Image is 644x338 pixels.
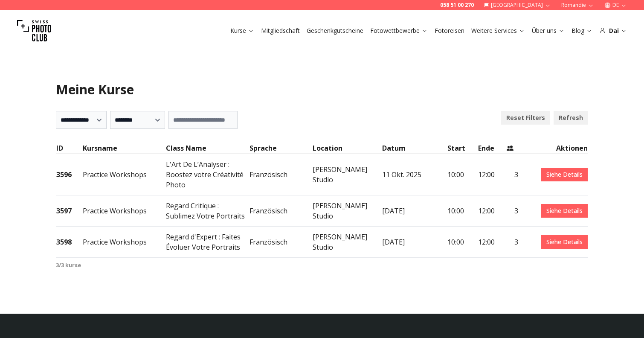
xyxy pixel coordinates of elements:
[82,154,166,195] td: Practice Workshops
[506,227,519,258] td: 3
[532,26,565,35] a: Über uns
[56,195,82,227] td: 3597
[227,25,258,37] button: Kurse
[307,26,363,35] a: Geschenkgutscheine
[56,82,588,97] h1: Meine Kurse
[230,26,254,35] a: Kurse
[506,114,545,122] b: Reset Filters
[431,25,468,37] button: Fotoreisen
[165,227,249,258] td: Regard d'Expert : Faites Évoluer Votre Portraits
[447,195,478,227] td: 10:00
[56,261,81,269] b: 3 / 3 kurse
[82,143,166,154] th: Kursname
[528,25,568,37] button: Über uns
[312,143,382,154] th: Location
[312,227,382,258] td: [PERSON_NAME] Studio
[501,111,550,125] button: Reset Filters
[82,195,166,227] td: Practice Workshops
[541,235,588,249] a: Siehe Details
[468,25,528,37] button: Weitere Services
[249,143,312,154] th: Sprache
[165,154,249,195] td: L'Art De L’Analyser : Boostez votre Créativité Photo
[559,114,583,122] b: Refresh
[165,195,249,227] td: Regard Critique : Sublimez Votre Portraits
[258,25,303,37] button: Mitgliedschaft
[571,26,592,35] a: Blog
[471,26,525,35] a: Weitere Services
[261,26,300,35] a: Mitgliedschaft
[447,154,478,195] td: 10:00
[312,154,382,195] td: [PERSON_NAME] Studio
[382,227,447,258] td: [DATE]
[382,143,447,154] th: Datum
[541,204,588,218] a: Siehe Details
[478,154,506,195] td: 12:00
[599,26,627,35] div: Dai
[440,2,474,9] a: 058 51 00 270
[56,154,82,195] td: 3596
[447,227,478,258] td: 10:00
[541,168,588,181] a: Siehe Details
[249,227,312,258] td: Französisch
[519,143,588,154] th: Aktionen
[367,25,431,37] button: Fotowettbewerbe
[554,111,588,125] button: Refresh
[478,195,506,227] td: 12:00
[478,143,506,154] th: Ende
[303,25,367,37] button: Geschenkgutscheine
[17,14,51,48] img: Swiss photo club
[82,227,166,258] td: Practice Workshops
[478,227,506,258] td: 12:00
[506,195,519,227] td: 3
[56,143,82,154] th: ID
[382,195,447,227] td: [DATE]
[165,143,249,154] th: Class Name
[249,195,312,227] td: Französisch
[568,25,596,37] button: Blog
[382,154,447,195] td: 11 Okt. 2025
[447,143,478,154] th: Start
[56,227,82,258] td: 3598
[435,26,464,35] a: Fotoreisen
[249,154,312,195] td: Französisch
[370,26,428,35] a: Fotowettbewerbe
[506,154,519,195] td: 3
[312,195,382,227] td: [PERSON_NAME] Studio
